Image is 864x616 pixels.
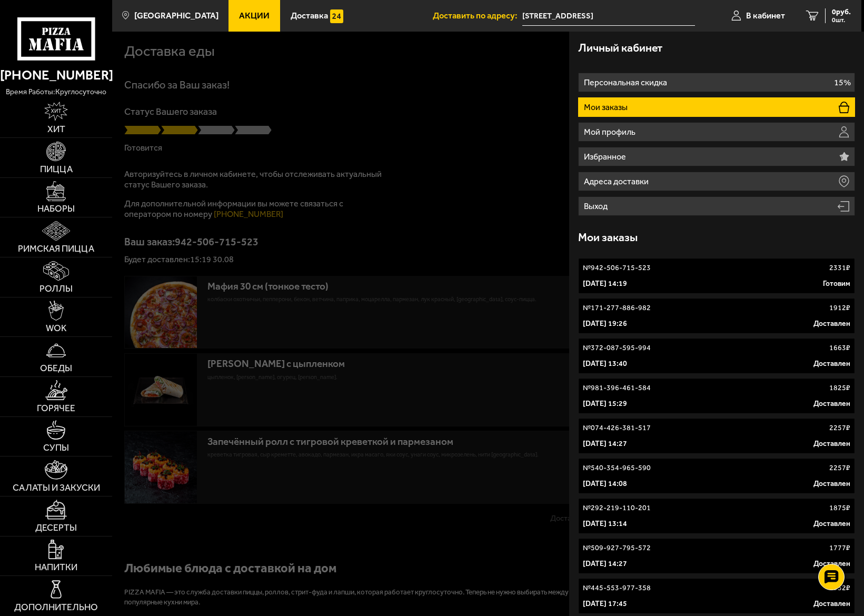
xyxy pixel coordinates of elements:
p: 1777 ₽ [829,543,850,553]
img: 15daf4d41897b9f0e9f617042186c801.svg [330,9,344,23]
a: №981-396-461-5841825₽[DATE] 15:29Доставлен [578,378,855,414]
span: Салаты и закуски [13,483,100,493]
a: №171-277-886-9821912₽[DATE] 19:26Доставлен [578,298,855,334]
p: 15% [834,78,851,87]
span: 0 шт. [832,17,851,23]
span: Дополнительно [14,603,98,612]
span: Доставить по адресу: [433,12,522,20]
p: № 171-277-886-982 [583,303,651,313]
p: № 372-087-595-994 [583,343,651,353]
p: [DATE] 13:40 [583,359,627,369]
p: 2257 ₽ [829,423,850,433]
p: 1825 ₽ [829,383,850,393]
p: Доставлен [813,359,850,369]
p: [DATE] 14:27 [583,439,627,449]
p: Избранное [584,153,628,161]
p: Доставлен [813,559,850,569]
span: Супы [43,443,69,453]
span: Напитки [35,563,77,572]
p: 2331 ₽ [829,263,850,273]
span: Горячее [37,404,75,413]
span: Доставка [291,12,328,20]
span: WOK [46,324,67,333]
p: № 292-219-110-201 [583,503,651,513]
a: №540-354-965-5902257₽[DATE] 14:08Доставлен [578,458,855,494]
p: 2257 ₽ [829,463,850,473]
span: Римская пицца [18,244,94,254]
p: [DATE] 13:14 [583,519,627,529]
p: [DATE] 17:45 [583,599,627,609]
h3: Мои заказы [578,232,638,243]
p: Адреса доставки [584,177,651,186]
p: 1663 ₽ [829,343,850,353]
span: Роллы [39,284,73,294]
p: 1875 ₽ [829,503,850,513]
p: № 942-506-715-523 [583,263,651,273]
p: Выход [584,202,610,211]
a: №509-927-795-5721777₽[DATE] 14:27Доставлен [578,538,855,574]
p: 1912 ₽ [829,303,850,313]
h3: Личный кабинет [578,42,662,53]
p: Мои заказы [584,103,630,112]
p: [DATE] 14:27 [583,559,627,569]
p: Доставлен [813,479,850,489]
p: № 074-426-381-517 [583,423,651,433]
a: №292-219-110-2011875₽[DATE] 13:14Доставлен [578,498,855,534]
span: 0 руб. [832,8,851,16]
p: [DATE] 19:26 [583,319,627,329]
p: [DATE] 14:08 [583,479,627,489]
span: Пицца [40,165,73,174]
p: № 445-553-977-358 [583,583,651,593]
p: Доставлен [813,439,850,449]
p: № 981-396-461-584 [583,383,651,393]
p: Доставлен [813,319,850,329]
p: Персональная скидка [584,78,669,87]
span: В кабинет [746,12,785,20]
p: № 509-927-795-572 [583,543,651,553]
span: Наборы [37,204,75,214]
p: Доставлен [813,519,850,529]
p: Доставлен [813,599,850,609]
p: Доставлен [813,399,850,409]
p: [DATE] 15:29 [583,399,627,409]
span: Обеды [40,364,72,373]
a: №445-553-977-3581952₽[DATE] 17:45Доставлен [578,578,855,614]
a: №074-426-381-5172257₽[DATE] 14:27Доставлен [578,418,855,454]
span: Десерты [35,523,77,533]
a: №942-506-715-5232331₽[DATE] 14:19Готовим [578,258,855,294]
a: №372-087-595-9941663₽[DATE] 13:40Доставлен [578,338,855,374]
span: Акции [239,12,270,20]
p: Готовим [823,279,850,289]
p: Мой профиль [584,128,638,136]
span: Хит [47,125,65,134]
p: № 540-354-965-590 [583,463,651,473]
p: [DATE] 14:19 [583,279,627,289]
input: Ваш адрес доставки [522,6,695,26]
span: [GEOGRAPHIC_DATA] [134,12,219,20]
